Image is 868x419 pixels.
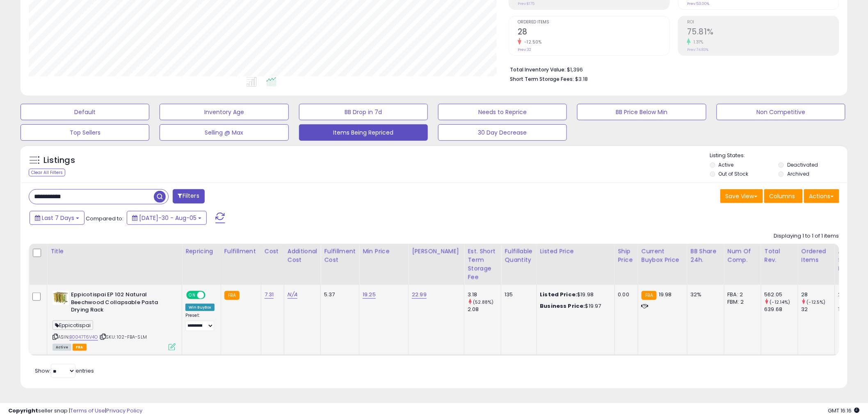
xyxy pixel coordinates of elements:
div: 0.00 [618,291,632,298]
span: Eppicotispai [53,321,93,330]
h5: Listings [43,155,75,166]
small: FBA [224,291,240,300]
div: Fulfillment Cost [324,247,356,264]
small: (52.88%) [473,299,493,305]
b: Listed Price: [540,291,578,298]
div: Fulfillable Quantity [505,247,533,264]
label: Deactivated [787,161,818,168]
div: 32 [802,306,835,313]
span: Last 7 Days [42,214,74,222]
span: 19.98 [659,291,672,298]
small: (-12.5%) [807,299,826,305]
h2: 28 [518,27,669,38]
span: All listings currently available for purchase on Amazon [53,344,71,351]
button: 30 Day Decrease [438,124,567,141]
b: Total Inventory Value: [510,66,566,73]
span: Ordered Items [518,20,669,25]
span: $3.18 [575,75,588,83]
div: Fulfillment [224,247,258,256]
img: 51lk08njTGS._SL40_.jpg [53,291,69,305]
span: ON [187,292,197,299]
a: Terms of Use [70,407,105,414]
button: Last 7 Days [30,211,85,225]
span: [DATE]-30 - Aug-05 [139,214,196,222]
div: 32% [691,291,718,298]
div: 639.68 [765,306,798,313]
small: Prev: $175 [518,1,535,6]
b: Business Price: [540,302,585,310]
div: Title [50,247,178,256]
strong: Copyright [8,407,38,414]
button: [DATE]-30 - Aug-05 [127,211,207,225]
div: $19.97 [540,302,608,310]
a: N/A [288,291,297,299]
div: $19.98 [540,291,608,298]
a: B0047T6V4O [69,334,98,341]
div: BB Share 24h. [691,247,721,264]
div: Min Price [363,247,405,256]
button: Filters [173,189,205,204]
button: Selling @ Max [160,124,288,141]
button: BB Drop in 7d [299,104,428,120]
li: $1,396 [510,64,833,74]
div: FBM: 2 [728,298,755,306]
div: Ordered Items [802,247,831,264]
span: | SKU: 102-FBA-SLM [99,334,147,340]
div: 2.08 [468,306,501,313]
div: Win BuyBox [185,304,215,311]
div: Displaying 1 to 1 of 1 items [774,232,839,240]
button: Inventory Age [160,104,288,120]
small: (-12.14%) [770,299,790,305]
div: Current Buybox Price [642,247,684,264]
span: 2025-08-13 16:16 GMT [828,407,860,414]
a: 7.31 [265,291,274,299]
div: Preset: [185,313,215,331]
div: Ship Price [618,247,635,264]
a: 19.25 [363,291,376,299]
b: Short Term Storage Fees: [510,76,574,82]
span: Compared to: [86,215,123,222]
div: seller snap | | [8,407,142,415]
small: -12.50% [521,39,542,45]
div: 562.05 [765,291,798,298]
button: Save View [720,189,763,203]
button: Top Sellers [21,124,149,141]
span: Show: entries [35,367,94,375]
div: [PERSON_NAME] [412,247,461,256]
small: Prev: 74.83% [687,47,708,52]
label: Active [719,161,734,168]
button: Columns [764,189,803,203]
b: Eppicotispai EP 102 Natural Beechwood Collapsable Pasta Drying Rack [71,291,171,316]
div: Clear All Filters [29,169,65,176]
div: 5.37 [324,291,353,298]
div: Repricing [185,247,217,256]
div: Est. Short Term Storage Fee [468,247,498,282]
p: Listing States: [710,152,847,160]
button: Needs to Reprice [438,104,567,120]
small: FBA [642,291,657,300]
div: 135 [505,291,530,298]
h2: 75.81% [687,27,839,38]
a: Privacy Policy [106,407,142,414]
div: Cost [265,247,281,256]
div: FBA: 2 [728,291,755,298]
div: 28 [802,291,835,298]
div: Total Rev. [765,247,795,264]
small: Prev: 53.00% [687,1,709,6]
label: Archived [787,170,809,177]
small: Prev: 32 [518,47,531,52]
div: Listed Price [540,247,611,256]
a: 22.99 [412,291,427,299]
div: 3.18 [468,291,501,298]
div: Num of Comp. [728,247,758,264]
span: ROI [687,20,839,25]
div: Additional Cost [288,247,318,264]
button: BB Price Below Min [577,104,706,120]
span: OFF [204,292,217,299]
small: 1.31% [691,39,704,45]
button: Non Competitive [717,104,845,120]
button: Default [21,104,149,120]
span: FBA [73,344,87,351]
button: Actions [804,189,839,203]
span: Columns [770,192,795,200]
